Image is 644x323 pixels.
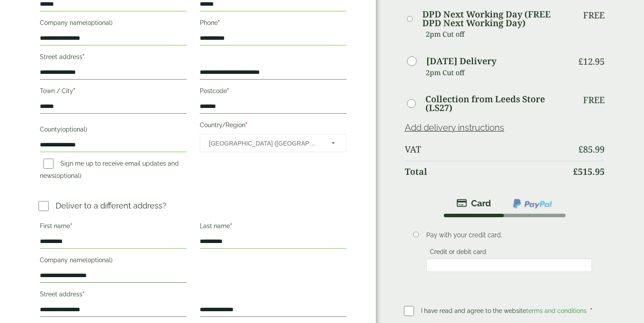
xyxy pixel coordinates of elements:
abbr: required [73,87,75,94]
label: Phone [200,17,347,31]
bdi: 85.99 [578,143,605,155]
label: Credit or debit card [426,248,490,258]
abbr: required [82,53,85,60]
p: 2pm Cut off [426,28,567,41]
a: Add delivery instructions [405,122,504,133]
span: (optional) [86,19,113,26]
p: Free [583,10,605,21]
abbr: required [245,122,248,129]
label: Postcode [200,85,347,100]
img: ppcp-gateway.png [512,198,553,209]
label: Company name [40,254,187,269]
img: stripe.png [456,198,491,208]
span: £ [578,143,583,155]
span: I have read and agree to the website [421,307,588,314]
p: 2pm Cut off [426,66,567,79]
label: Country/Region [200,119,347,134]
span: £ [573,166,578,177]
a: terms and conditions [526,307,587,314]
label: Company name [40,17,187,31]
label: DPD Next Working Day (FREE DPD Next Working Day) [422,10,567,28]
p: Deliver to a different address? [56,200,166,212]
span: (optional) [60,126,87,133]
label: County [40,123,187,138]
abbr: required [230,222,232,229]
abbr: required [227,87,229,94]
abbr: required [218,19,220,26]
label: Sign me up to receive email updates and news [40,160,179,182]
span: United Kingdom (UK) [209,134,320,153]
abbr: required [590,307,592,314]
th: Total [405,161,567,182]
p: Pay with your credit card. [426,230,592,240]
label: Collection from Leeds Store (LS27) [425,95,567,112]
span: £ [578,56,583,67]
label: [DATE] Delivery [426,57,496,66]
label: Street address [40,51,187,66]
label: First name [40,220,187,235]
iframe: Secure card payment input frame [429,261,589,269]
abbr: required [70,222,72,229]
label: Town / City [40,85,187,100]
span: Country/Region [200,134,347,152]
label: Street address [40,288,187,303]
abbr: required [82,291,85,298]
label: Last name [200,220,347,235]
span: (optional) [86,257,113,264]
th: VAT [405,139,567,160]
bdi: 515.95 [573,166,605,177]
p: Free [583,95,605,105]
span: (optional) [55,172,81,179]
input: Sign me up to receive email updates and news(optional) [43,159,53,169]
bdi: 12.95 [578,56,605,67]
